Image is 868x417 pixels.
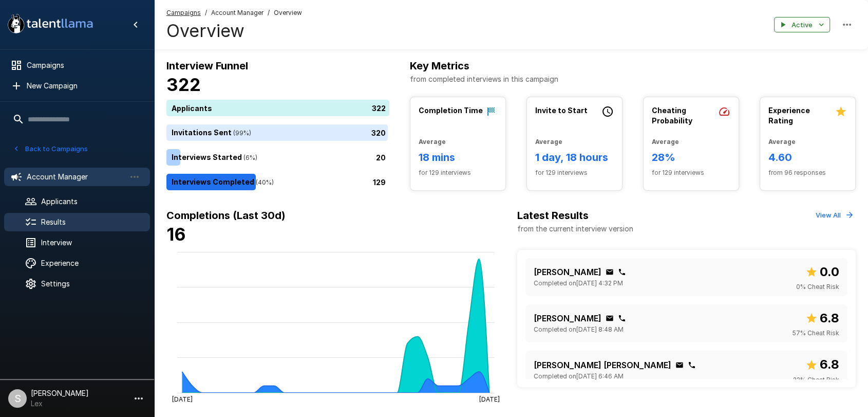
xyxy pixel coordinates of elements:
span: for 129 interviews [419,168,497,178]
span: Overall score out of 10 [805,309,839,328]
span: 57 % Cheat Risk [792,328,839,338]
b: 6.8 [820,357,839,372]
b: Key Metrics [410,60,469,72]
p: [PERSON_NAME] [534,312,601,324]
button: View All [813,207,856,223]
b: 0.0 [820,264,839,279]
span: for 129 interviews [535,168,614,178]
b: Completion Time [419,106,483,115]
span: Overview [274,8,302,18]
h4: Overview [166,20,302,42]
h6: 1 day, 18 hours [535,149,614,166]
tspan: [DATE] [479,395,500,403]
div: Click to copy [606,268,614,276]
b: Interview Funnel [166,60,248,72]
p: [PERSON_NAME] [534,266,601,278]
h6: 4.60 [768,149,847,166]
b: 322 [166,74,201,95]
p: from completed interviews in this campaign [410,74,856,84]
span: from 96 responses [768,168,847,178]
span: Completed on [DATE] 6:46 AM [534,371,624,382]
p: 129 [373,177,386,188]
h6: 28% [652,149,730,166]
b: Cheating Probability [652,106,692,125]
span: for 129 interviews [652,168,730,178]
span: Completed on [DATE] 8:48 AM [534,324,624,335]
span: 0 % Cheat Risk [796,282,839,292]
span: / [268,8,270,18]
p: 320 [371,128,386,138]
h6: 18 mins [419,149,497,166]
b: Latest Results [517,209,589,222]
span: Account Manager [211,8,263,18]
b: 6.8 [820,311,839,325]
div: Click to copy [618,314,626,322]
button: Active [774,17,830,33]
div: Click to copy [618,268,626,276]
span: / [205,8,207,18]
b: Invite to Start [535,106,588,115]
p: [PERSON_NAME] [PERSON_NAME] [534,359,671,371]
b: Average [535,138,562,146]
p: 322 [372,103,386,114]
div: Click to copy [606,314,614,322]
div: Click to copy [675,361,684,369]
p: from the current interview version [517,224,633,234]
b: Average [652,138,679,146]
b: Average [419,138,446,146]
u: Campaigns [166,9,201,16]
div: Click to copy [688,361,696,369]
b: Experience Rating [768,106,810,125]
b: Completions (Last 30d) [166,209,286,222]
p: 20 [376,152,386,163]
span: Overall score out of 10 [805,262,839,282]
span: 22 % Cheat Risk [793,375,839,385]
b: 16 [166,224,186,245]
span: Overall score out of 10 [805,355,839,374]
tspan: [DATE] [172,395,192,403]
b: Average [768,138,796,146]
span: Completed on [DATE] 4:32 PM [534,278,623,288]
